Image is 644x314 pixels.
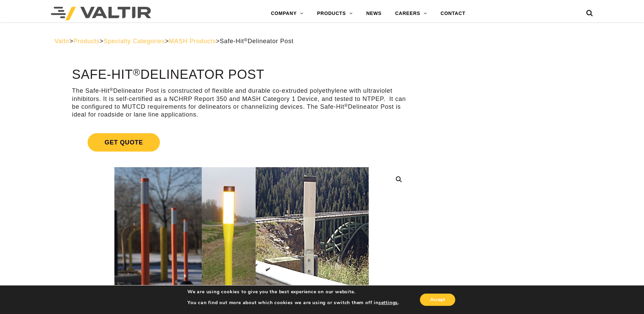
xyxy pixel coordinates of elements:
[72,87,411,119] p: The Safe-Hit Delineator Post is constructed of flexible and durable co-extruded polyethylene with...
[420,294,455,306] button: Accept
[310,7,360,20] a: PRODUCTS
[72,125,411,160] a: Get Quote
[187,289,399,295] p: We are using cookies to give you the best experience on our website.
[344,103,348,108] sup: ®
[72,68,411,82] h1: Safe-Hit Delineator Post
[73,38,99,45] a: Products
[55,37,590,45] div: > > > >
[388,7,434,20] a: CAREERS
[51,7,151,20] img: Valtir
[187,300,399,306] p: You can find out more about which cookies we are using or switch them off in .
[88,133,160,152] span: Get Quote
[244,37,248,42] sup: ®
[220,38,293,45] span: Safe-Hit Delineator Post
[55,38,70,45] a: Valtir
[360,7,388,20] a: NEWS
[379,300,398,306] button: settings
[264,7,310,20] a: COMPANY
[169,38,216,45] a: MASH Products
[434,7,472,20] a: CONTACT
[104,38,165,45] a: Specialty Categories
[133,67,141,77] sup: ®
[110,87,113,92] sup: ®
